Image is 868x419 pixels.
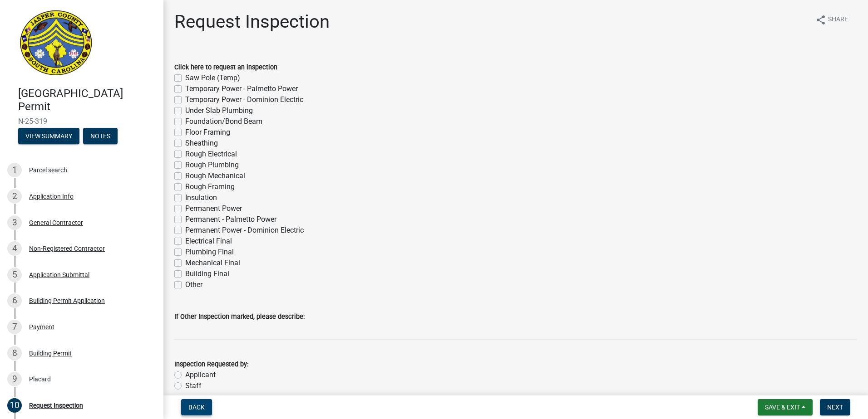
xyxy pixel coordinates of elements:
[185,268,229,279] label: Building Final
[185,225,304,236] label: Permanent Power - Dominion Electric
[185,94,303,105] label: Temporary Power - Dominion Electric
[174,11,330,33] h1: Request Inspection
[174,64,277,71] label: Click here to request an inspection
[185,73,240,83] label: Saw Pole (Temp)
[185,116,262,127] label: Foundation/Bond Beam
[828,15,848,25] span: Share
[181,399,212,415] button: Back
[815,15,826,25] i: share
[18,128,79,144] button: View Summary
[820,399,850,415] button: Next
[29,324,54,330] div: Payment
[808,11,855,29] button: shareShare
[18,87,156,113] h4: [GEOGRAPHIC_DATA] Permit
[7,293,22,308] div: 6
[29,297,105,304] div: Building Permit Application
[7,215,22,230] div: 3
[18,133,79,140] wm-modal-confirm: Summary
[29,193,74,200] div: Application Info
[7,398,22,413] div: 10
[758,399,813,415] button: Save & Exit
[7,189,22,204] div: 2
[29,350,72,356] div: Building Permit
[7,163,22,177] div: 1
[83,128,118,144] button: Notes
[185,149,237,160] label: Rough Electrical
[185,247,234,258] label: Plumbing Final
[185,370,216,380] label: Applicant
[185,171,245,181] label: Rough Mechanical
[18,10,94,78] img: Jasper County, South Carolina
[7,346,22,361] div: 8
[29,402,83,409] div: Request Inspection
[29,272,89,278] div: Application Submittal
[185,181,235,192] label: Rough Framing
[18,117,145,126] span: N-25-319
[7,268,22,282] div: 5
[188,404,205,411] span: Back
[7,320,22,334] div: 7
[185,105,253,116] label: Under Slab Plumbing
[174,314,305,320] label: If Other Inspection marked, please describe:
[185,138,218,149] label: Sheathing
[765,404,800,411] span: Save & Exit
[7,241,22,256] div: 4
[174,361,248,368] label: Inspection Requested by:
[185,83,298,94] label: Temporary Power - Palmetto Power
[185,203,242,214] label: Permanent Power
[185,214,276,225] label: Permanent - Palmetto Power
[185,192,217,203] label: Insulation
[185,127,230,138] label: Floor Framing
[29,376,51,382] div: Placard
[83,133,118,140] wm-modal-confirm: Notes
[185,380,202,391] label: Staff
[7,372,22,386] div: 9
[185,258,240,268] label: Mechanical Final
[185,279,202,290] label: Other
[29,219,83,226] div: General Contractor
[29,245,105,252] div: Non-Registered Contractor
[185,160,239,171] label: Rough Plumbing
[185,236,232,247] label: Electrical Final
[29,167,67,173] div: Parcel search
[827,404,843,411] span: Next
